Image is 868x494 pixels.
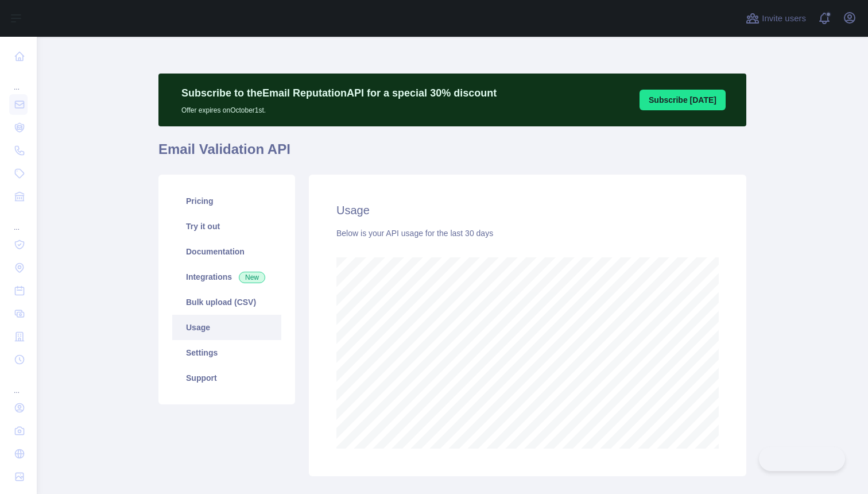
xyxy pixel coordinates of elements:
span: Invite users [762,12,806,25]
div: ... [9,69,28,92]
div: ... [9,209,28,232]
button: Invite users [743,9,808,28]
button: Subscribe [DATE] [640,90,726,110]
h2: Usage [336,202,719,218]
div: ... [9,372,28,395]
a: Try it out [172,214,281,239]
a: Support [172,365,281,391]
a: Bulk upload (CSV) [172,290,281,315]
iframe: Toggle Customer Support [759,447,845,471]
a: Settings [172,340,281,365]
p: Subscribe to the Email Reputation API for a special 30 % discount [181,85,497,101]
a: Pricing [172,188,281,214]
span: New [239,272,265,283]
a: Integrations New [172,264,281,290]
h1: Email Validation API [158,140,746,168]
a: Usage [172,315,281,340]
div: Below is your API usage for the last 30 days [336,227,719,239]
a: Documentation [172,239,281,264]
p: Offer expires on October 1st. [181,101,497,115]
